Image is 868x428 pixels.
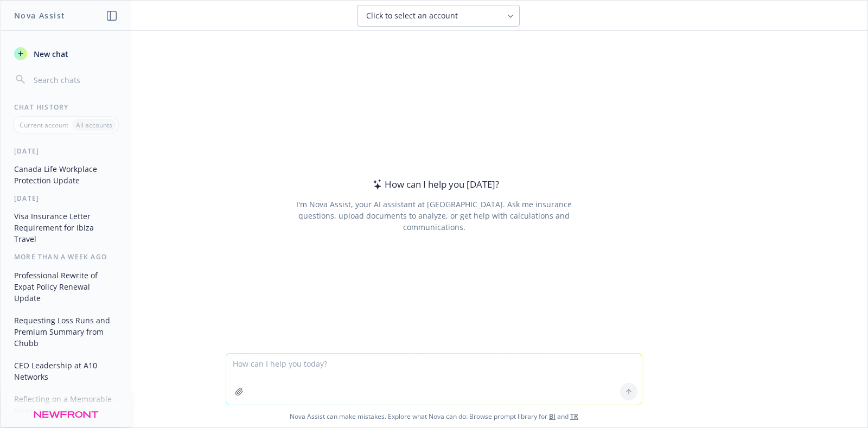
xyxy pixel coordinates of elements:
button: Click to select an account [357,5,520,27]
div: How can I help you [DATE]? [369,177,499,191]
button: Professional Rewrite of Expat Policy Renewal Update [10,266,122,307]
p: Current account [20,120,68,130]
div: [DATE] [1,146,131,156]
button: Canada Life Workplace Protection Update [10,160,122,189]
button: Requesting Loss Runs and Premium Summary from Chubb [10,311,122,352]
button: CEO Leadership at A10 Networks [10,356,122,386]
div: Chat History [1,103,131,112]
button: Visa Insurance Letter Requirement for Ibiza Travel [10,207,122,248]
input: Search chats [31,72,118,87]
div: I'm Nova Assist, your AI assistant at [GEOGRAPHIC_DATA]. Ask me insurance questions, upload docum... [281,199,586,233]
span: New chat [31,48,68,60]
div: More than a week ago [1,252,131,261]
span: Nova Assist can make mistakes. Explore what Nova can do: Browse prompt library for and [5,405,863,427]
button: Reflecting on a Memorable Newfrontiers Event [10,390,122,419]
a: BI [549,412,556,421]
span: Click to select an account [366,10,458,21]
button: New chat [10,44,122,63]
a: TR [570,412,578,421]
h1: Nova Assist [14,10,65,21]
div: [DATE] [1,194,131,203]
p: All accounts [76,120,112,130]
